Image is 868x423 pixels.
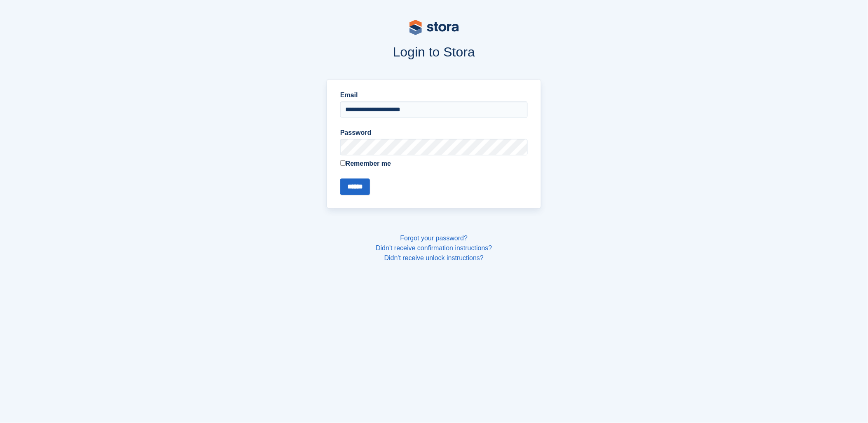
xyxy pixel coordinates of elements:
a: Didn't receive unlock instructions? [384,254,484,261]
h1: Login to Stora [170,45,699,59]
a: Didn't receive confirmation instructions? [376,244,492,251]
img: stora-logo-53a41332b3708ae10de48c4981b4e9114cc0af31d8433b30ea865607fb682f29.svg [409,20,459,35]
label: Email [340,90,528,100]
a: Forgot your password? [400,235,468,242]
label: Password [340,128,528,138]
input: Remember me [340,160,346,166]
label: Remember me [340,159,528,169]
